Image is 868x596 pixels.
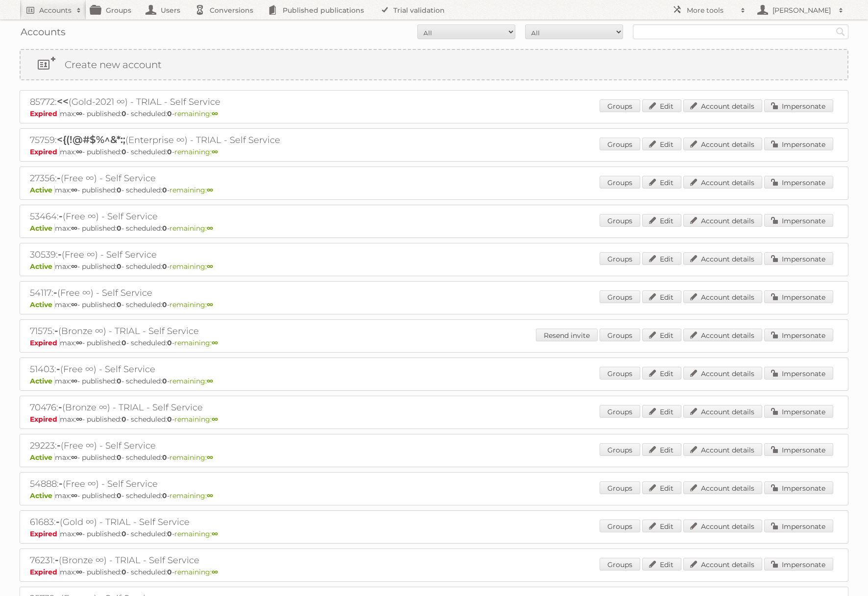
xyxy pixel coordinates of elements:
span: remaining: [169,186,213,194]
strong: ∞ [207,186,213,194]
span: << [57,95,69,107]
span: - [59,477,63,489]
p: max: - published: - scheduled: - [30,262,838,271]
a: Impersonate [764,176,833,189]
h2: 76231: (Bronze ∞) - TRIAL - Self Service [30,554,373,567]
strong: 0 [121,568,126,576]
a: Account details [683,558,762,571]
a: Account details [683,405,762,418]
h2: 54117: (Free ∞) - Self Service [30,286,373,299]
strong: 0 [162,186,167,194]
strong: 0 [162,262,167,271]
strong: 0 [121,147,126,156]
strong: ∞ [71,224,77,233]
p: max: - published: - scheduled: - [30,568,838,576]
h2: 75759: (Enterprise ∞) - TRIAL - Self Service [30,134,373,146]
p: max: - published: - scheduled: - [30,224,838,233]
span: Active [30,453,55,462]
a: Impersonate [764,214,833,227]
span: - [57,439,61,451]
a: Groups [600,99,640,112]
strong: 0 [162,453,167,462]
a: Groups [600,329,640,341]
a: Impersonate [764,329,833,341]
a: Account details [683,138,762,150]
strong: 0 [117,224,121,233]
span: - [54,325,58,336]
strong: 0 [167,415,172,424]
strong: 0 [121,338,126,347]
h2: More tools [687,5,736,15]
a: Edit [642,443,681,456]
a: Edit [642,252,681,265]
strong: 0 [121,529,126,538]
a: Impersonate [764,290,833,303]
a: Account details [683,214,762,227]
input: Search [833,24,848,39]
strong: 0 [117,453,121,462]
a: Impersonate [764,405,833,418]
strong: ∞ [76,568,82,576]
strong: 0 [121,109,126,118]
strong: ∞ [212,147,218,156]
span: - [53,286,57,298]
strong: ∞ [212,415,218,424]
strong: 0 [167,568,172,576]
strong: ∞ [207,491,213,500]
strong: ∞ [212,338,218,347]
a: Impersonate [764,520,833,532]
span: Expired [30,109,60,118]
strong: ∞ [207,377,213,385]
a: Edit [642,290,681,303]
a: Account details [683,329,762,341]
span: remaining: [169,300,213,309]
a: Account details [683,176,762,189]
p: max: - published: - scheduled: - [30,300,838,309]
a: Groups [600,520,640,532]
a: Edit [642,138,681,150]
strong: 0 [167,109,172,118]
a: Impersonate [764,481,833,494]
span: Expired [30,147,60,156]
strong: ∞ [71,453,77,462]
strong: ∞ [207,453,213,462]
p: max: - published: - scheduled: - [30,186,838,194]
span: remaining: [174,568,218,576]
h2: 70476: (Bronze ∞) - TRIAL - Self Service [30,401,373,414]
strong: ∞ [76,529,82,538]
span: - [56,363,60,375]
a: Groups [600,252,640,265]
a: Edit [642,520,681,532]
strong: ∞ [207,300,213,309]
a: Account details [683,481,762,494]
span: remaining: [169,453,213,462]
strong: ∞ [71,491,77,500]
strong: ∞ [76,338,82,347]
p: max: - published: - scheduled: - [30,338,838,347]
a: Groups [600,558,640,571]
p: max: - published: - scheduled: - [30,109,838,118]
span: remaining: [174,109,218,118]
span: Active [30,224,55,233]
span: Expired [30,338,60,347]
p: max: - published: - scheduled: - [30,415,838,424]
strong: ∞ [71,300,77,309]
a: Impersonate [764,443,833,456]
a: Edit [642,176,681,189]
span: remaining: [174,415,218,424]
span: Expired [30,415,60,424]
a: Groups [600,443,640,456]
a: Impersonate [764,252,833,265]
h2: 51403: (Free ∞) - Self Service [30,363,373,376]
span: - [59,210,63,222]
a: Edit [642,481,681,494]
a: Groups [600,481,640,494]
span: - [58,248,62,260]
span: Active [30,186,55,194]
span: remaining: [169,377,213,385]
span: remaining: [174,147,218,156]
h2: 54888: (Free ∞) - Self Service [30,477,373,490]
a: Groups [600,176,640,189]
span: Expired [30,568,60,576]
span: - [58,401,62,413]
